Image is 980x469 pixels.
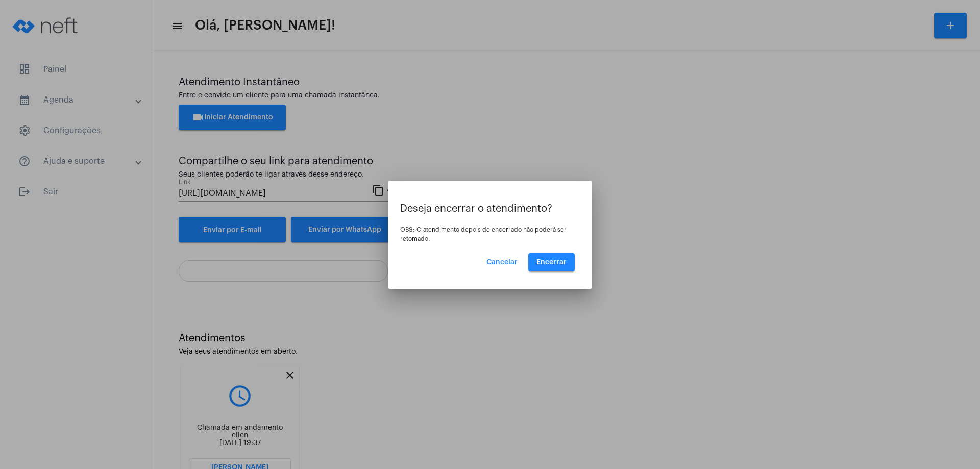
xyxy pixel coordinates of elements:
span: Cancelar [486,259,518,266]
button: Cancelar [478,253,526,271]
p: Deseja encerrar o atendimento? [400,203,580,214]
span: Encerrar [536,259,567,266]
button: Encerrar [528,253,575,271]
span: OBS: O atendimento depois de encerrado não poderá ser retomado. [400,227,567,242]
